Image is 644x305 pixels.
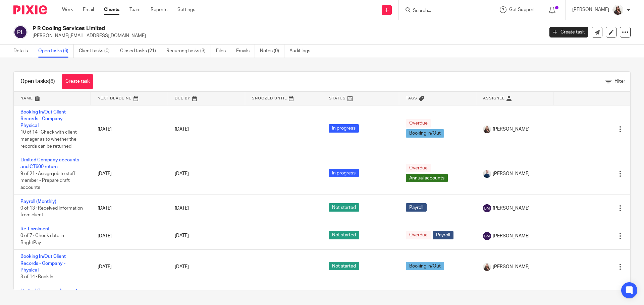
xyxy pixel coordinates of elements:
img: svg%3E [13,25,28,39]
p: [PERSON_NAME] [572,6,609,13]
a: Create task [549,27,588,37]
span: [PERSON_NAME] [493,233,530,239]
a: Re-Enrolment [20,227,50,231]
a: Audit logs [289,45,315,58]
span: Overdue [406,119,431,128]
span: 3 of 14 · Book In [20,275,53,280]
span: Booking In/Out [406,129,444,138]
a: Payroll (Monthly) [20,199,56,204]
h2: P R Cooling Services Limited [33,25,438,32]
span: In progress [329,169,359,177]
a: Email [83,6,94,13]
span: [DATE] [175,171,189,176]
a: Clients [104,6,119,13]
span: [PERSON_NAME] [493,126,530,133]
a: Details [13,45,33,58]
span: Annual accounts [406,174,448,182]
span: 10 of 14 · Check with client manager as to whether the records can be returned [20,130,77,149]
td: [DATE] [91,222,168,250]
a: Settings [177,6,195,13]
a: Files [216,45,231,58]
a: Create task [62,74,93,89]
img: 2022.jpg [483,125,491,133]
td: [DATE] [91,195,168,222]
span: Booking In/Out [406,262,444,270]
a: Limited Company Accounts and CT600 return [20,289,80,300]
span: [DATE] [175,206,189,211]
span: Status [329,96,346,100]
img: Pixie [13,5,47,14]
span: Overdue [406,164,431,172]
span: Payroll [433,231,453,239]
a: Client tasks (0) [79,45,115,58]
a: Recurring tasks (3) [166,45,211,58]
span: 0 of 13 · Received information from client [20,206,83,218]
a: Work [62,6,73,13]
span: [DATE] [175,264,189,269]
a: Team [129,6,141,13]
span: [PERSON_NAME] [493,170,530,177]
span: 0 of 7 · Check date in BrightPay [20,234,64,245]
span: Filter [614,79,625,84]
a: Booking In/Out Client Records - Company - Physical [20,110,66,128]
img: MC_T&CO-3.jpg [483,170,491,178]
span: Not started [329,203,359,212]
a: Emails [236,45,255,58]
input: Search [412,8,473,14]
span: [PERSON_NAME] [493,205,530,212]
span: Get Support [509,7,535,12]
td: [DATE] [91,250,168,284]
a: Open tasks (6) [38,45,74,58]
span: [DATE] [175,127,189,132]
img: svg%3E [483,204,491,212]
span: Not started [329,231,359,239]
p: [PERSON_NAME][EMAIL_ADDRESS][DOMAIN_NAME] [33,32,539,39]
span: 9 of 21 · Assign job to staff member - Prepare draft accounts [20,171,75,190]
span: (6) [49,79,55,84]
td: [DATE] [91,105,168,153]
a: Limited Company accounts and CT600 return [20,158,79,169]
h1: Open tasks [20,78,55,85]
img: svg%3E [483,232,491,240]
span: Not started [329,262,359,270]
a: Reports [151,6,167,13]
img: 2022.jpg [612,5,623,15]
a: Notes (0) [260,45,284,58]
span: [PERSON_NAME] [493,263,530,270]
a: Booking In/Out Client Records - Company - Physical [20,254,66,273]
span: Overdue [406,231,431,239]
td: [DATE] [91,153,168,195]
span: In progress [329,124,359,133]
span: Payroll [406,203,427,212]
span: Tags [406,96,417,100]
span: [DATE] [175,234,189,238]
a: Closed tasks (21) [120,45,161,58]
img: 2022.jpg [483,263,491,271]
span: Snoozed Until [252,96,287,100]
